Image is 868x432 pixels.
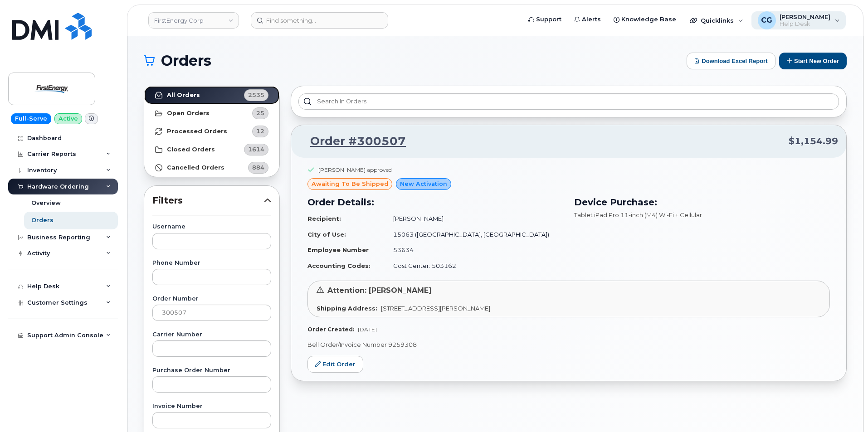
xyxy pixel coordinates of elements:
label: Username [152,224,271,230]
span: 884 [252,163,264,172]
span: Tablet iPad Pro 11-inch (M4) Wi-Fi + Cellular [574,211,702,218]
strong: Recipient: [307,215,341,222]
label: Carrier Number [152,332,271,338]
div: [PERSON_NAME] approved [318,166,392,174]
strong: Order Created: [307,326,354,333]
strong: Shipping Address: [317,305,377,312]
label: Purchase Order Number [152,368,271,374]
p: Bell Order/Invoice Number 9259308 [307,340,830,349]
span: 25 [256,109,264,117]
button: Start New Order [779,53,847,69]
label: Order Number [152,296,271,302]
label: Phone Number [152,260,271,266]
strong: Cancelled Orders [167,164,224,171]
span: Orders [161,54,211,68]
strong: Open Orders [167,110,210,117]
span: Filters [152,194,264,207]
iframe: Messenger Launcher [829,393,861,425]
a: Order #300507 [299,133,406,150]
span: New Activation [400,180,447,188]
span: Attention: [PERSON_NAME] [327,286,432,295]
span: 1614 [248,145,264,154]
label: Invoice Number [152,403,271,409]
input: Search in orders [298,93,839,110]
td: 53634 [385,242,563,258]
strong: Accounting Codes: [307,262,371,269]
td: [PERSON_NAME] [385,211,563,227]
span: 12 [256,127,264,136]
strong: Processed Orders [167,128,227,135]
span: $1,154.99 [789,135,838,148]
strong: Closed Orders [167,146,215,153]
button: Download Excel Report [687,53,775,69]
h3: Order Details: [307,195,563,209]
strong: Employee Number [307,246,369,253]
h3: Device Purchase: [574,195,830,209]
span: awaiting to be shipped [312,180,388,188]
span: 2535 [248,91,264,99]
td: 15063 ([GEOGRAPHIC_DATA], [GEOGRAPHIC_DATA]) [385,227,563,243]
a: Open Orders25 [144,104,279,122]
span: [DATE] [358,326,377,333]
span: [STREET_ADDRESS][PERSON_NAME] [381,305,490,312]
strong: All Orders [167,92,200,99]
a: All Orders2535 [144,86,279,104]
td: Cost Center: 503162 [385,258,563,274]
strong: City of Use: [307,231,346,238]
a: Cancelled Orders884 [144,159,279,177]
a: Closed Orders1614 [144,141,279,159]
a: Edit Order [307,356,363,373]
a: Processed Orders12 [144,122,279,141]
